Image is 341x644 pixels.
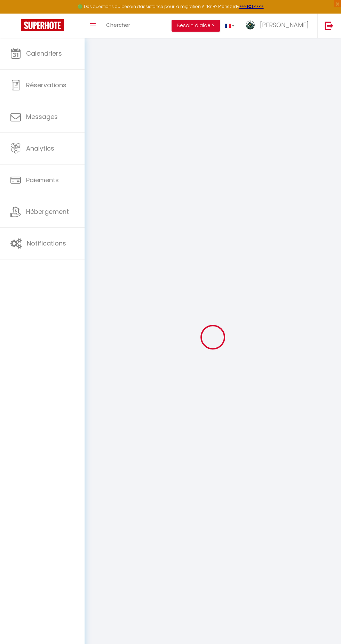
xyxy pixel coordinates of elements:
span: Réservations [26,81,66,89]
button: Besoin d'aide ? [172,20,220,32]
span: Messages [26,112,58,121]
span: Calendriers [26,49,62,58]
span: Hébergement [26,207,69,216]
span: Analytics [26,144,54,153]
span: Chercher [106,21,130,29]
a: ... [PERSON_NAME] [240,14,317,38]
a: Chercher [101,14,135,38]
span: Paiements [26,176,59,184]
span: [PERSON_NAME] [260,21,309,29]
img: logout [325,21,333,30]
img: ... [245,20,255,30]
a: >>> ICI <<<< [239,3,264,9]
span: Notifications [27,239,66,248]
img: Super Booking [21,19,64,31]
